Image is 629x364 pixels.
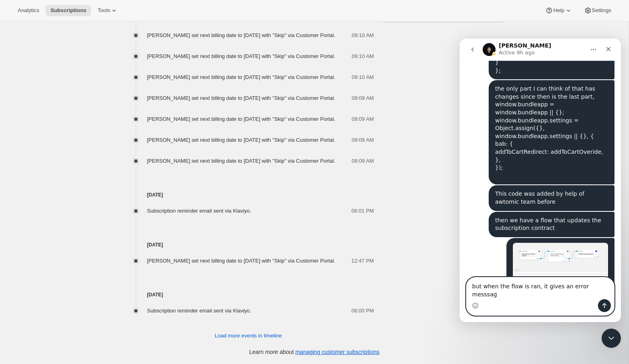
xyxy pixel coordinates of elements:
[123,241,374,249] h4: [DATE]
[215,332,282,340] span: Load more events in timeline
[13,5,44,16] button: Analytics
[12,264,19,270] button: Emoji picker
[352,207,374,215] span: 06:01 PM
[147,74,335,80] span: [PERSON_NAME] set next billing date to [DATE] with "Skip" via Customer Portal.
[147,208,252,214] span: Subscription reminder email sent via Klaviyo.
[147,53,335,59] span: [PERSON_NAME] set next billing date to [DATE] with "Skip" via Customer Portal.
[352,52,374,60] span: 09:10 AM
[147,95,335,101] span: [PERSON_NAME] set next billing date to [DATE] with "Skip" via Customer Portal.
[460,39,621,322] iframe: Intercom live chat
[352,94,374,102] span: 09:09 AM
[249,348,379,356] p: Learn more about
[147,32,335,38] span: [PERSON_NAME] set next billing date to [DATE] with "Skip" via Customer Portal.
[540,5,577,16] button: Help
[352,157,374,165] span: 09:09 AM
[98,7,110,14] span: Tools
[352,136,374,144] span: 09:09 AM
[123,291,374,299] h4: [DATE]
[579,5,616,16] button: Settings
[295,349,379,355] a: managing customer subscriptions
[147,258,335,264] span: [PERSON_NAME] set next billing date to [DATE] with "Skip" via Customer Portal.
[147,308,252,314] span: Subscription reminder email sent via Klaviyo.
[50,7,86,14] span: Subscriptions
[147,137,335,143] span: [PERSON_NAME] set next billing date to [DATE] with "Skip" via Customer Portal.
[210,329,287,342] button: Load more events in timeline
[553,7,564,14] span: Help
[18,7,39,14] span: Analytics
[592,7,611,14] span: Settings
[352,257,374,265] span: 12:47 PM
[352,115,374,123] span: 09:09 AM
[46,5,91,16] button: Subscriptions
[147,116,335,122] span: [PERSON_NAME] set next billing date to [DATE] with "Skip" via Customer Portal.
[123,191,374,199] h4: [DATE]
[352,31,374,39] span: 09:10 AM
[147,158,335,164] span: [PERSON_NAME] set next billing date to [DATE] with "Skip" via Customer Portal.
[602,329,621,348] iframe: Intercom live chat
[352,73,374,81] span: 09:10 AM
[138,261,151,273] button: Send a message…
[7,239,154,261] textarea: Message…
[352,307,374,315] span: 06:00 PM
[6,199,155,327] div: Tim says…
[93,5,123,16] button: Tools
